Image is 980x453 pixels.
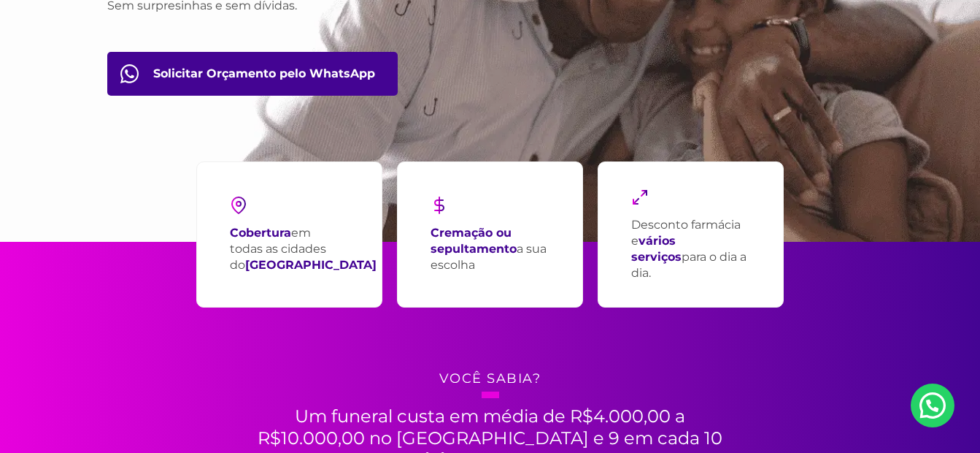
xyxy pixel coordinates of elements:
[631,189,649,206] img: maximize
[431,197,448,214] img: dollar
[631,217,750,281] p: Desconto farmácia e para o dia a dia.
[120,64,139,83] img: fale com consultor
[107,366,873,392] h4: Você sabia?
[431,225,549,273] p: a sua escolha
[245,258,377,272] strong: [GEOGRAPHIC_DATA]
[911,384,954,427] a: Nosso Whatsapp
[230,225,377,273] p: em todas as cidades do
[431,226,517,256] strong: Cremação ou sepultamento
[107,52,398,96] a: Orçamento pelo WhatsApp btn-orcamento
[230,197,247,214] img: pin
[230,226,291,240] strong: Cobertura
[631,234,682,264] strong: vários serviços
